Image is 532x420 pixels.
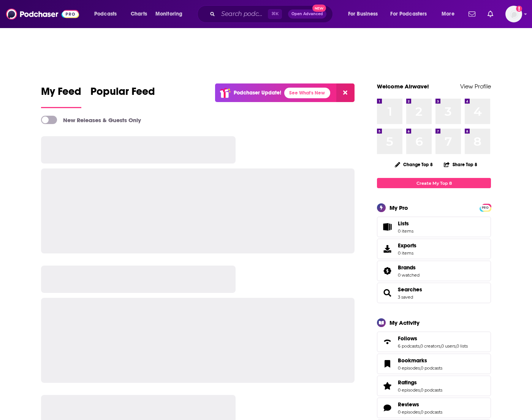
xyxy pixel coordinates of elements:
[150,8,192,20] button: open menu
[398,242,416,249] span: Exports
[398,272,420,278] a: 0 watched
[398,379,442,386] a: Ratings
[421,365,442,371] a: 0 podcasts
[284,88,330,98] a: See What's New
[380,359,395,369] a: Bookmarks
[398,264,416,271] span: Brands
[234,90,281,96] p: Podchaser Update!
[398,343,420,349] a: 6 podcasts
[131,9,147,19] span: Charts
[377,217,491,237] a: Lists
[288,9,326,19] button: Open AdvancedNew
[377,239,491,259] a: Exports
[398,264,420,271] a: Brands
[380,244,395,254] span: Exports
[348,9,378,19] span: For Business
[398,250,416,256] span: 0 items
[398,286,422,293] a: Searches
[505,6,522,22] span: Logged in as AirwaveMedia
[343,8,388,20] button: open menu
[456,343,468,349] a: 0 lists
[41,85,81,108] a: My Feed
[420,365,421,371] span: ,
[398,294,413,300] a: 3 saved
[420,343,440,349] a: 0 creators
[312,5,326,12] span: New
[398,357,427,364] span: Bookmarks
[390,9,427,19] span: For Podcasters
[420,409,421,415] span: ,
[380,381,395,391] a: Ratings
[390,160,437,169] button: Change Top 8
[389,204,408,211] div: My Pro
[386,8,438,20] button: open menu
[456,343,456,349] span: ,
[436,8,464,20] button: open menu
[484,8,496,20] a: Show notifications dropdown
[291,12,323,16] span: Open Advanced
[398,357,442,364] a: Bookmarks
[505,6,522,22] img: User Profile
[398,220,413,227] span: Lists
[443,157,478,172] button: Share Top 8
[516,6,522,12] svg: Add a profile image
[90,85,155,102] span: Popular Feed
[398,387,420,393] a: 0 episodes
[398,401,442,408] a: Reviews
[442,9,454,19] span: More
[377,283,491,303] span: Searches
[398,379,417,386] span: Ratings
[377,398,491,418] span: Reviews
[460,83,491,90] a: View Profile
[398,401,419,408] span: Reviews
[155,9,182,19] span: Monitoring
[218,8,268,20] input: Search podcasts, credits, & more...
[505,6,522,22] button: Show profile menu
[377,376,491,396] span: Ratings
[126,8,152,20] a: Charts
[377,261,491,281] span: Brands
[6,7,79,21] img: Podchaser - Follow, Share and Rate Podcasts
[420,387,421,393] span: ,
[377,83,429,90] a: Welcome Airwave!
[421,387,442,393] a: 0 podcasts
[377,354,491,374] span: Bookmarks
[440,343,441,349] span: ,
[389,319,420,326] div: My Activity
[380,403,395,413] a: Reviews
[377,332,491,352] span: Follows
[398,335,417,342] span: Follows
[41,85,81,102] span: My Feed
[94,9,117,19] span: Podcasts
[380,222,395,232] span: Lists
[398,409,420,415] a: 0 episodes
[268,9,282,19] span: ⌘ K
[481,204,490,210] a: PRO
[420,343,420,349] span: ,
[377,178,491,188] a: Create My Top 8
[398,335,468,342] a: Follows
[398,228,413,234] span: 0 items
[380,266,395,276] a: Brands
[41,116,141,124] a: New Releases & Guests Only
[380,288,395,298] a: Searches
[441,343,456,349] a: 0 users
[380,337,395,347] a: Follows
[421,409,442,415] a: 0 podcasts
[398,220,409,227] span: Lists
[465,8,478,20] a: Show notifications dropdown
[90,85,155,108] a: Popular Feed
[204,5,340,23] div: Search podcasts, credits, & more...
[89,8,127,20] button: open menu
[398,365,420,371] a: 0 episodes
